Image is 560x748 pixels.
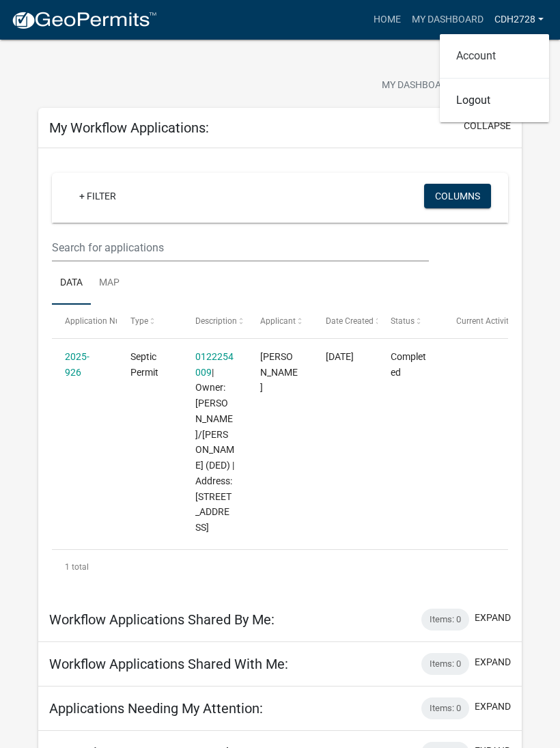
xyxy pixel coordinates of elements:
span: Completed [391,351,426,378]
button: expand [475,655,511,669]
datatable-header-cell: Applicant [247,305,312,337]
div: Items: 0 [421,609,469,631]
span: My Dashboard Settings [382,78,499,94]
span: Description [195,316,237,326]
span: Application Number [65,316,139,326]
span: Date Created [326,316,374,326]
datatable-header-cell: Type [117,305,182,337]
a: Map [91,262,128,305]
datatable-header-cell: Description [182,305,247,337]
div: cdh2728 [440,34,549,122]
span: Type [130,316,148,326]
span: Current Activity [456,316,513,326]
span: Status [391,316,415,326]
h5: Workflow Applications Shared By Me: [49,611,275,628]
h5: Applications Needing My Attention: [49,700,263,717]
a: My Dashboard [406,7,489,33]
datatable-header-cell: Status [378,305,443,337]
a: Data [52,262,91,305]
span: 0122254009 | Owner: Hill, Christopher D/Kline, Amy J (DED) | Address: 575 PEORIA CROSS [195,351,234,533]
a: Logout [440,84,549,117]
button: expand [475,611,511,625]
a: cdh2728 [489,7,549,33]
datatable-header-cell: Current Activity [443,305,508,337]
span: Christopher Hill [260,351,298,393]
a: 2025-926 [65,351,89,378]
button: My Dashboard Settingssettings [371,72,529,99]
a: 0122254009 [195,351,234,378]
button: Columns [424,184,491,208]
div: collapse [38,148,522,598]
div: 1 total [52,550,508,584]
input: Search for applications [52,234,429,262]
button: collapse [464,119,511,133]
a: Home [368,7,406,33]
span: 09/02/2025 [326,351,354,362]
h5: My Workflow Applications: [49,120,209,136]
span: Applicant [260,316,296,326]
div: Items: 0 [421,697,469,719]
datatable-header-cell: Date Created [313,305,378,337]
span: Septic Permit [130,351,158,378]
h5: Workflow Applications Shared With Me: [49,656,288,672]
div: Items: 0 [421,653,469,675]
a: + Filter [68,184,127,208]
a: Account [440,40,549,72]
button: expand [475,699,511,714]
datatable-header-cell: Application Number [52,305,117,337]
